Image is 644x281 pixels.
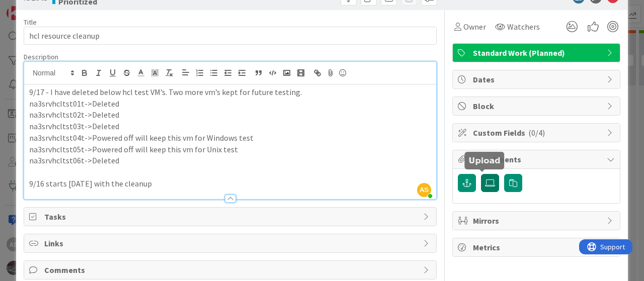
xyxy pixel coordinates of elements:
p: 9/17 - I have deleted below hcl test VM’s. Two more vm’s kept for future testing. [29,86,431,98]
span: Attachments [473,153,602,165]
span: Metrics [473,241,602,253]
label: Title [24,18,37,27]
span: Description [24,52,58,61]
p: na3srvhcltst03t->Deleted [29,121,431,132]
span: Watchers [507,21,540,33]
span: Tasks [44,211,418,223]
p: na3srvhcltst06t->Deleted [29,155,431,166]
span: Mirrors [473,215,602,227]
span: Standard Work (Planned) [473,47,602,59]
p: na3srvhcltst04t->Powered off will keep this vm for Windows test [29,132,431,144]
h5: Upload [468,156,500,165]
span: Dates [473,73,602,85]
input: type card name here... [24,27,437,45]
span: Links [44,237,418,249]
span: Owner [463,21,486,33]
p: na3srvhcltst05t->Powered off will keep this vm for Unix test [29,144,431,155]
span: Comments [44,264,418,276]
span: Support [21,2,46,14]
p: na3srvhcltst02t->Deleted [29,109,431,121]
p: 9/16 starts [DATE] with the cleanup [29,178,431,190]
p: na3srvhcltst01t->Deleted [29,98,431,110]
span: AS [417,183,431,197]
span: Block [473,100,602,112]
span: ( 0/4 ) [528,128,545,138]
span: Custom Fields [473,127,602,139]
